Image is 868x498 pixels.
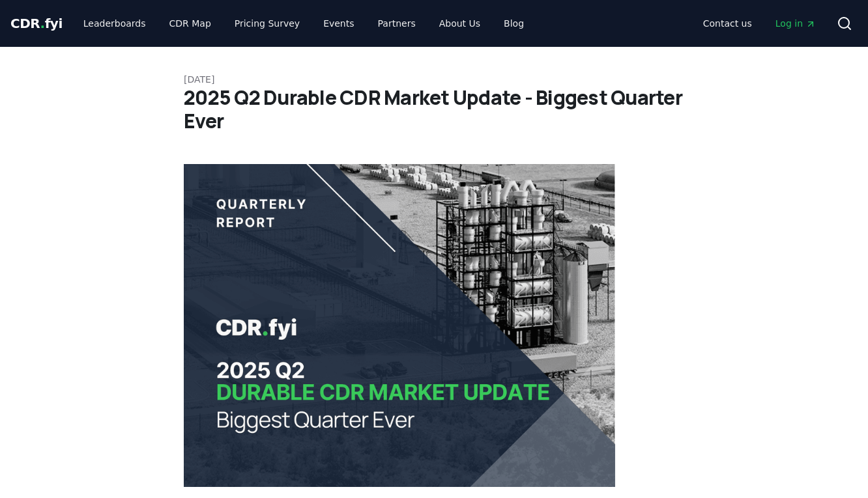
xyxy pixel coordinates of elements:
[73,12,156,35] a: Leaderboards
[765,12,826,35] a: Log in
[429,12,491,35] a: About Us
[10,16,63,31] span: CDR fyi
[40,16,45,31] span: .
[184,73,684,86] p: [DATE]
[184,86,684,133] h1: 2025 Q2 Durable CDR Market Update - Biggest Quarter Ever
[693,12,826,35] nav: Main
[159,12,222,35] a: CDR Map
[224,12,310,35] a: Pricing Survey
[775,17,816,30] span: Log in
[10,14,63,33] a: CDR.fyi
[368,12,426,35] a: Partners
[693,12,762,35] a: Contact us
[73,12,534,35] nav: Main
[313,12,364,35] a: Events
[493,12,534,35] a: Blog
[184,164,615,487] img: blog post image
